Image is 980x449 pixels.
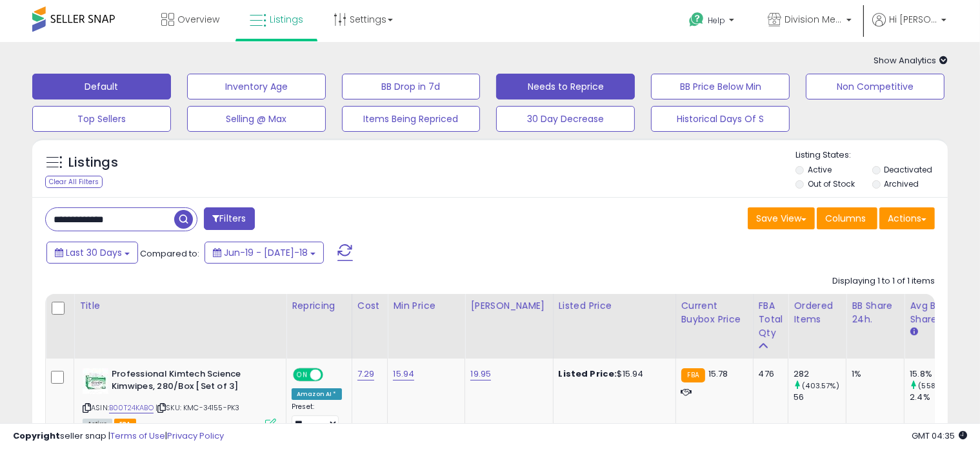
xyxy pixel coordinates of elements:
a: Privacy Policy [167,430,224,442]
span: Division Medical [785,13,843,26]
span: Last 30 Days [66,246,122,259]
img: 41nU5ZKQkhL._SL40_.jpg [83,368,108,394]
button: Inventory Age [187,74,326,99]
div: 2.4% [910,392,962,403]
button: Non Competitive [806,74,945,99]
button: Default [32,74,171,99]
div: Cost [357,299,383,313]
div: Clear All Filters [45,176,103,188]
div: BB Share 24h. [852,299,899,326]
button: Jun-19 - [DATE]-18 [205,242,324,264]
b: Listed Price: [559,368,617,380]
button: Needs to Reprice [496,74,635,99]
span: Listings [270,13,303,26]
a: Hi [PERSON_NAME] [872,13,946,42]
a: Help [679,2,747,42]
span: | SKU: KMC-34155-PK3 [155,402,239,413]
small: (558.33%) [919,381,955,391]
strong: Copyright [13,430,60,442]
i: Get Help [688,12,705,28]
small: FBA [681,368,705,382]
p: Listing States: [795,149,948,162]
button: BB Drop in 7d [342,74,481,99]
span: Overview [177,13,219,26]
small: (403.57%) [803,381,839,391]
button: Columns [817,207,877,229]
span: Columns [825,212,866,225]
a: B00T24KABO [109,402,154,413]
div: Min Price [393,299,459,313]
div: Ordered Items [794,299,841,326]
a: 19.95 [470,368,491,381]
a: Terms of Use [110,430,165,442]
button: Items Being Repriced [342,106,481,132]
span: 2025-08-18 04:35 GMT [912,430,967,442]
span: Help [708,15,725,26]
b: Professional Kimtech Science Kimwipes, 280/Box [Set of 3] [112,368,268,395]
div: 282 [794,368,846,380]
h5: Listings [68,154,118,172]
label: Deactivated [885,164,933,175]
div: 1% [852,368,894,380]
span: Show Analytics [874,54,948,67]
small: Avg BB Share. [910,326,917,338]
label: Out of Stock [808,178,855,189]
a: 15.94 [393,368,414,381]
button: Actions [879,207,935,229]
button: Save View [748,207,815,229]
button: BB Price Below Min [651,74,790,99]
div: Listed Price [559,299,670,313]
div: $15.94 [559,368,666,380]
label: Archived [885,178,919,189]
div: 476 [759,368,779,380]
div: Current Buybox Price [681,299,748,326]
button: Historical Days Of S [651,106,790,132]
a: 7.29 [357,368,375,381]
div: Title [79,299,281,313]
button: Last 30 Days [46,242,138,264]
span: OFF [321,370,342,381]
div: [PERSON_NAME] [470,299,547,313]
button: Selling @ Max [187,106,326,132]
div: ASIN: [83,368,276,428]
button: 30 Day Decrease [496,106,635,132]
div: Repricing [292,299,346,313]
label: Active [808,164,832,175]
span: Hi [PERSON_NAME] [889,13,937,26]
div: Displaying 1 to 1 of 1 items [832,275,935,287]
div: seller snap | | [13,430,224,443]
button: Top Sellers [32,106,171,132]
span: 15.78 [708,368,728,380]
div: FBA Total Qty [759,299,783,340]
div: Avg BB Share [910,299,957,326]
button: Filters [204,207,254,230]
span: Jun-19 - [DATE]-18 [224,246,308,259]
div: 56 [794,392,846,403]
div: Amazon AI * [292,388,342,400]
span: ON [294,370,310,381]
div: 15.8% [910,368,962,380]
div: Preset: [292,402,342,432]
span: Compared to: [140,247,199,260]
